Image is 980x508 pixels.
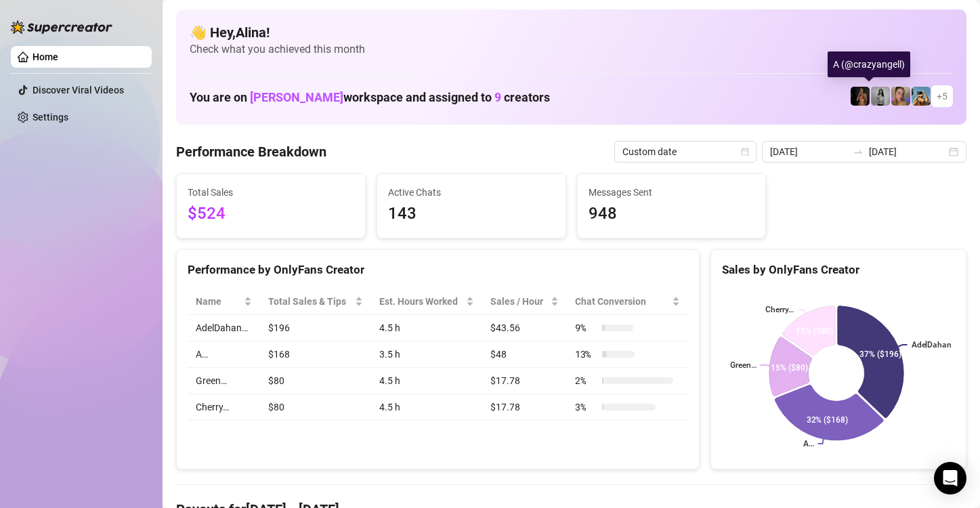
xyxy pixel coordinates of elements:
[188,394,260,421] td: Cherry…
[937,89,947,104] span: + 5
[482,394,567,421] td: $17.78
[371,368,483,394] td: 4.5 h
[770,144,847,159] input: Start date
[934,462,966,494] div: Open Intercom Messenger
[869,144,946,159] input: End date
[371,394,483,421] td: 4.5 h
[490,294,548,309] span: Sales / Hour
[176,142,326,161] h4: Performance Breakdown
[575,320,597,335] span: 9 %
[11,20,112,34] img: logo-BBDzfeDw.svg
[260,289,371,315] th: Total Sales & Tips
[260,368,371,394] td: $80
[260,394,371,421] td: $80
[188,341,260,368] td: A…
[482,368,567,394] td: $17.78
[722,261,955,279] div: Sales by OnlyFans Creator
[741,148,749,156] span: calendar
[622,142,748,162] span: Custom date
[371,315,483,341] td: 4.5 h
[188,201,354,227] span: $524
[575,294,669,309] span: Chat Conversion
[188,185,354,200] span: Total Sales
[33,51,58,62] a: Home
[188,289,260,315] th: Name
[371,341,483,368] td: 3.5 h
[575,400,597,415] span: 3 %
[851,87,870,106] img: the_bohema
[196,294,241,309] span: Name
[190,90,550,105] h1: You are on workspace and assigned to creators
[482,341,567,368] td: $48
[765,305,794,314] text: Cherry…
[871,87,890,106] img: A
[891,87,910,106] img: Cherry
[268,294,352,309] span: Total Sales & Tips
[803,440,814,449] text: A…
[482,289,567,315] th: Sales / Hour
[482,315,567,341] td: $43.56
[188,261,688,279] div: Performance by OnlyFans Creator
[190,23,953,42] h4: 👋 Hey, Alina !
[379,294,464,309] div: Est. Hours Worked
[33,112,68,123] a: Settings
[188,368,260,394] td: Green…
[190,42,953,57] span: Check what you achieved this month
[853,146,864,157] span: swap-right
[494,90,501,104] span: 9
[260,341,371,368] td: $168
[575,373,597,388] span: 2 %
[250,90,343,104] span: [PERSON_NAME]
[567,289,688,315] th: Chat Conversion
[589,185,755,200] span: Messages Sent
[912,340,958,350] text: AdelDahan…
[260,315,371,341] td: $196
[33,85,124,96] a: Discover Viral Videos
[589,201,755,227] span: 948
[575,347,597,362] span: 13 %
[912,87,931,106] img: Babydanix
[388,201,555,227] span: 143
[188,315,260,341] td: AdelDahan…
[828,51,910,77] div: A (@crazyangell)
[853,146,864,157] span: to
[388,185,555,200] span: Active Chats
[729,360,756,370] text: Green…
